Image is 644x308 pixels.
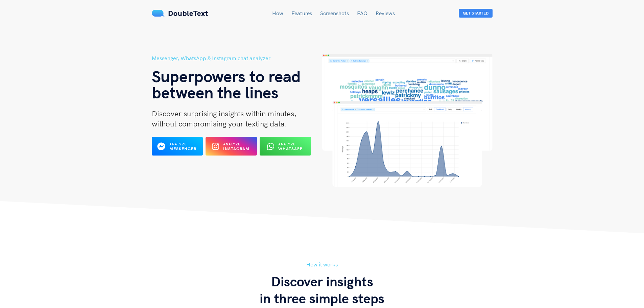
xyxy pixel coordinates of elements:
[152,10,165,17] img: mS3x8y1f88AAAAABJRU5ErkJggg==
[152,273,493,307] h3: Discover insights in three simple steps
[376,10,395,17] a: Reviews
[169,146,196,151] b: Messenger
[152,119,287,128] span: without compromising your texting data.
[223,142,240,146] span: Analyze
[320,10,349,17] a: Screenshots
[152,146,203,152] a: Analyze Messenger
[272,10,283,17] a: How
[322,54,493,187] img: hero
[152,8,208,18] a: DoubleText
[152,109,296,118] span: Discover surprising insights within minutes,
[459,9,493,18] button: Get Started
[152,54,322,63] h5: Messenger, WhatsApp & Instagram chat analyzer
[206,146,257,152] a: Analyze Instagram
[169,142,187,146] span: Analyze
[260,146,311,152] a: Analyze WhatsApp
[152,66,301,86] span: Superpowers to read
[168,8,208,18] span: DoubleText
[152,82,279,102] span: between the lines
[152,260,493,269] h5: How it works
[260,137,311,156] button: Analyze WhatsApp
[152,137,203,156] button: Analyze Messenger
[206,137,257,156] button: Analyze Instagram
[278,142,295,146] span: Analyze
[278,146,303,151] b: WhatsApp
[223,146,249,151] b: Instagram
[291,10,312,17] a: Features
[357,10,367,17] a: FAQ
